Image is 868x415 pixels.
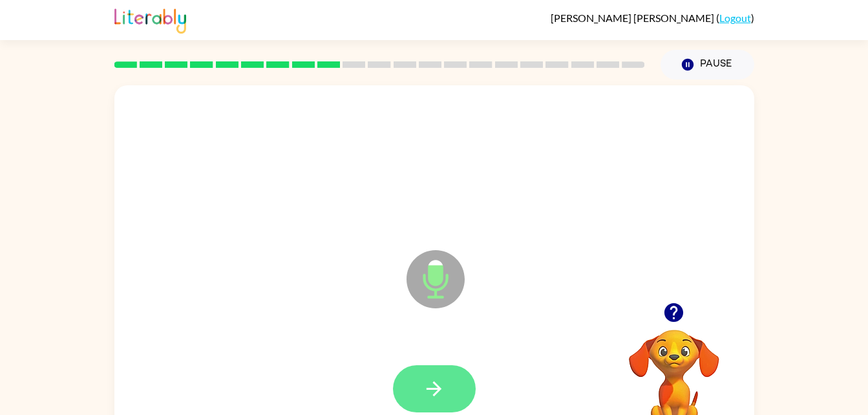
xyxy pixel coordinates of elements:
button: Pause [661,50,754,80]
span: [PERSON_NAME] [PERSON_NAME] [551,12,716,24]
img: Literably [114,5,186,34]
div: ( ) [551,12,754,24]
a: Logout [719,12,751,24]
